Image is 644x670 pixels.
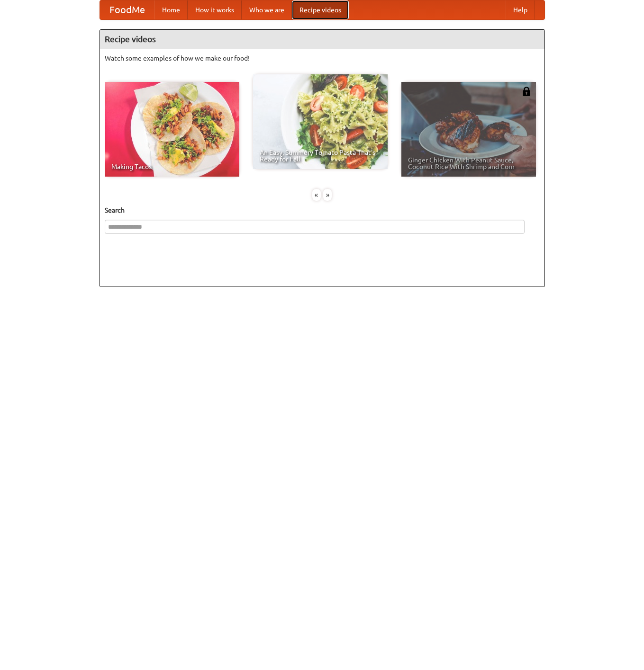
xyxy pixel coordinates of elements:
a: How it works [188,0,242,19]
h5: Search [105,205,540,215]
div: » [323,189,332,201]
img: 483408.png [522,87,531,96]
a: Recipe videos [292,0,349,19]
div: « [312,189,321,201]
a: Help [506,0,535,19]
h4: Recipe videos [100,30,544,49]
p: Watch some examples of how we make our food! [105,54,540,63]
a: Home [154,0,188,19]
a: Who we are [242,0,292,19]
a: FoodMe [100,0,154,19]
span: An Easy, Summery Tomato Pasta That's Ready for Fall [260,149,381,162]
span: Making Tacos [111,163,233,170]
a: Making Tacos [105,82,239,177]
a: An Easy, Summery Tomato Pasta That's Ready for Fall [253,74,388,169]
